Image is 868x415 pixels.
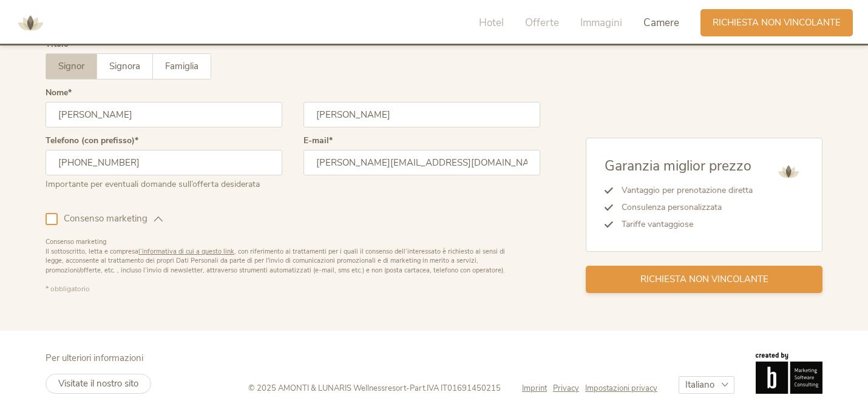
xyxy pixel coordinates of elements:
li: Tariffe vantaggiose [613,216,753,233]
span: Hotel [479,16,504,30]
span: - [406,383,410,394]
input: Nome [46,102,282,127]
span: Part.IVA IT01691450215 [410,383,501,394]
b: Consenso marketing [46,237,106,246]
div: Il sottoscritto, letta e compresa , con riferimento ai trattamenti per i quali il consenso dell’i... [46,247,519,275]
span: Signora [109,60,140,72]
span: © 2025 AMONTI & LUNARIS Wellnessresort [248,383,406,394]
a: Visitate il nostro sito [46,374,151,394]
span: Visitate il nostro sito [58,377,138,390]
span: Offerte [525,16,559,30]
span: Imprint [522,383,547,394]
span: Famiglia [165,60,198,72]
img: AMONTI & LUNARIS Wellnessresort [773,157,804,187]
input: E-mail [303,150,540,175]
input: Telefono (con prefisso) [46,150,282,175]
label: E-mail [303,137,333,145]
a: l’informativa di cui a questo link [138,247,234,256]
label: Nome [46,89,72,97]
span: Consenso marketing [58,212,154,225]
input: Cognome [303,102,540,127]
span: Per ulteriori informazioni [46,352,143,364]
a: Privacy [553,383,585,394]
label: Telefono (con prefisso) [46,137,138,145]
span: Richiesta non vincolante [640,273,768,286]
span: Camere [643,16,679,30]
a: Impostazioni privacy [585,383,657,394]
li: Vantaggio per prenotazione diretta [613,182,753,199]
li: Consulenza personalizzata [613,199,753,216]
div: Importante per eventuali domande sull’offerta desiderata [46,175,282,191]
img: AMONTI & LUNARIS Wellnessresort [12,5,49,41]
a: AMONTI & LUNARIS Wellnessresort [12,18,49,27]
img: Brandnamic GmbH | Leading Hospitality Solutions [756,353,822,394]
span: Garanzia miglior prezzo [605,157,751,175]
span: Signor [58,60,84,72]
span: Richiesta non vincolante [713,16,841,29]
a: Imprint [522,383,553,394]
span: Privacy [553,383,579,394]
span: Immagini [580,16,622,30]
div: * obbligatorio [46,284,540,294]
div: Titolo [46,40,69,49]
